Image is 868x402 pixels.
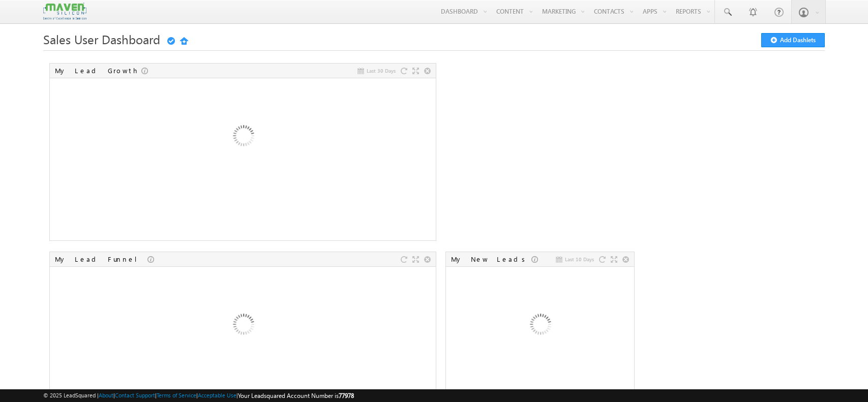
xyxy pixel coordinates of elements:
[43,391,354,400] span: © 2025 LeadSquared | | | | |
[238,392,354,399] span: Your Leadsquared Account Number is
[43,3,86,20] img: Custom Logo
[188,83,297,192] img: Loading...
[43,31,160,47] span: Sales User Dashboard
[157,392,196,398] a: Terms of Service
[198,392,236,398] a: Acceptable Use
[485,271,594,381] img: Loading...
[451,255,531,264] div: My New Leads
[188,271,297,381] img: Loading...
[55,66,141,75] div: My Lead Growth
[367,66,396,75] span: Last 30 Days
[565,255,594,264] span: Last 10 Days
[115,392,155,398] a: Contact Support
[339,392,354,399] span: 77978
[99,392,113,398] a: About
[761,33,825,47] button: Add Dashlets
[55,255,147,264] div: My Lead Funnel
